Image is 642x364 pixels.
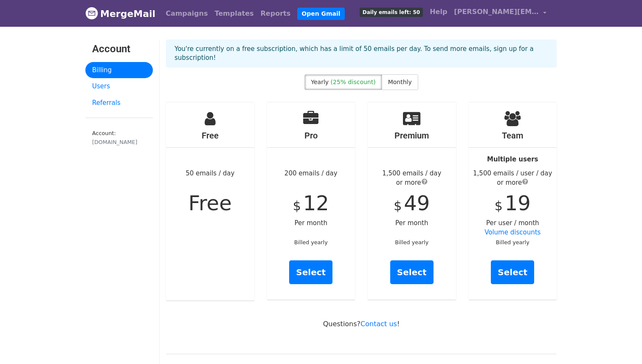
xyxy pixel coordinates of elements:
[92,130,146,146] small: Account:
[368,130,456,141] h4: Premium
[311,79,329,85] span: Yearly
[454,7,539,17] span: [PERSON_NAME][EMAIL_ADDRESS][DOMAIN_NAME]
[297,8,344,20] a: Open Gmail
[211,5,257,22] a: Templates
[360,8,423,17] span: Daily emails left: 50
[390,260,434,284] a: Select
[294,239,328,245] small: Billed yearly
[426,3,451,20] a: Help
[505,191,531,215] span: 19
[331,79,376,85] span: (25% discount)
[469,130,557,141] h4: Team
[162,5,211,22] a: Campaigns
[257,5,294,22] a: Reports
[496,239,529,245] small: Billed yearly
[175,45,548,62] p: You're currently on a free subscription, which has a limit of 50 emails per day. To send more ema...
[495,198,503,213] span: $
[395,239,428,245] small: Billed yearly
[368,102,456,299] div: Per month
[85,95,153,111] a: Referrals
[267,102,355,299] div: 200 emails / day Per month
[484,229,541,236] a: Volume discounts
[303,191,329,215] span: 12
[451,3,550,23] a: [PERSON_NAME][EMAIL_ADDRESS][DOMAIN_NAME]
[85,78,153,95] a: Users
[293,198,301,213] span: $
[166,102,254,300] div: 50 emails / day
[85,62,153,79] a: Billing
[356,3,426,20] a: Daily emails left: 50
[491,260,534,284] a: Select
[368,169,456,188] div: 1,500 emails / day or more
[388,79,412,85] span: Monthly
[92,138,146,146] div: [DOMAIN_NAME]
[289,260,332,284] a: Select
[404,191,430,215] span: 49
[166,130,254,141] h4: Free
[469,102,557,299] div: Per user / month
[166,319,557,328] p: Questions? !
[267,130,355,141] h4: Pro
[394,198,402,213] span: $
[487,155,538,163] strong: Multiple users
[85,7,98,20] img: MergeMail logo
[85,5,155,23] a: MergeMail
[189,191,232,215] span: Free
[469,169,557,188] div: 1,500 emails / user / day or more
[360,320,397,328] a: Contact us
[92,43,146,55] h3: Account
